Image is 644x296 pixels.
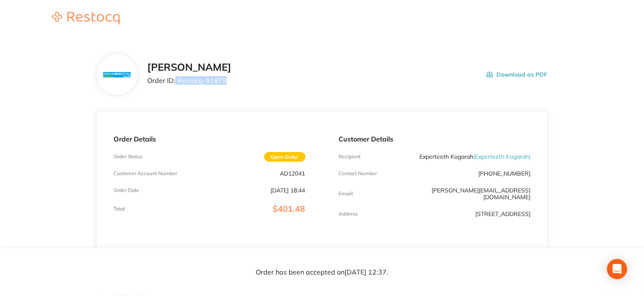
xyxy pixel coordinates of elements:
p: [DATE] 18:44 [271,187,305,194]
a: [PERSON_NAME][EMAIL_ADDRESS][DOMAIN_NAME] [432,187,530,201]
h2: [PERSON_NAME] [147,61,231,73]
p: Emaill [339,191,353,197]
div: Open Intercom Messenger [607,259,627,279]
p: Order Date [114,187,139,193]
p: Order ID: Restocq- 91879 [147,77,231,84]
th: RRP Price Excl. GST [385,245,448,264]
p: AD12041 [280,170,305,177]
a: Restocq logo [44,12,128,26]
img: Restocq logo [44,12,128,24]
p: Order has been accepted on [DATE] 12:37 . [256,268,388,276]
span: Open Order [264,152,305,162]
span: ( Experteeth Kogarah ) [473,153,530,160]
p: Contact Number [339,171,377,176]
p: [STREET_ADDRESS] [475,211,530,217]
th: Total [484,245,547,264]
button: Download as PDF [486,61,547,88]
span: $401.48 [273,203,305,214]
p: Experteeth Kogarah [419,153,530,160]
th: Contract Price Excl. GST [322,245,385,264]
p: Total [114,206,125,212]
p: Recipient [339,154,361,160]
p: Customer Details [339,135,531,143]
th: Item [97,245,322,264]
p: [PHONE_NUMBER] [478,170,530,177]
p: Order Details [114,135,305,143]
p: Order Status [114,154,143,160]
img: N3hiYW42Mg [103,72,130,77]
th: Quantity [448,245,485,264]
p: Address [339,211,358,217]
p: Customer Account Number [114,171,177,176]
